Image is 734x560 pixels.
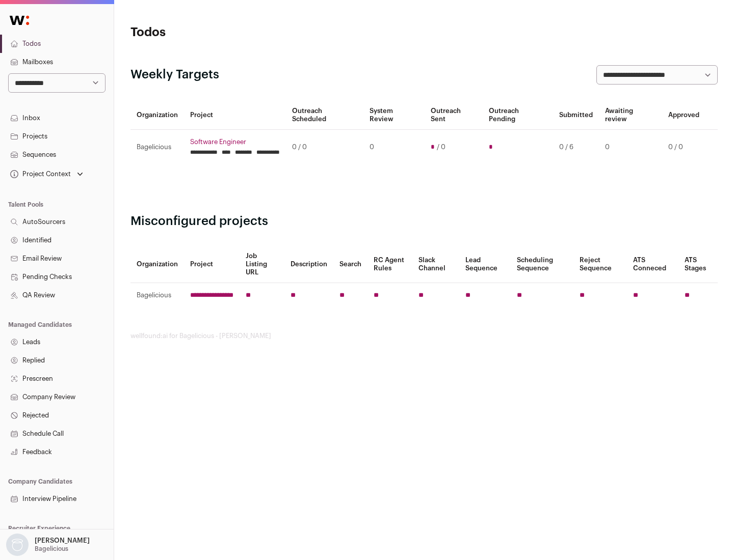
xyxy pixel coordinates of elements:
[662,101,705,130] th: Approved
[130,213,718,230] h2: Misconfigured projects
[6,534,29,556] img: nopic.png
[4,10,35,31] img: Wellfound
[240,246,284,283] th: Job Listing URL
[130,67,219,83] h2: Weekly Targets
[483,101,553,130] th: Outreach Pending
[368,246,412,283] th: RC Agent Rules
[599,130,662,165] td: 0
[511,246,573,283] th: Scheduling Sequence
[662,130,705,165] td: 0 / 0
[8,167,85,181] button: Open dropdown
[4,534,92,556] button: Open dropdown
[437,143,445,151] span: / 0
[459,246,511,283] th: Lead Sequence
[284,246,333,283] th: Description
[130,332,718,340] footer: wellfound:ai for Bagelicious - [PERSON_NAME]
[553,101,599,130] th: Submitted
[573,246,627,283] th: Reject Sequence
[333,246,368,283] th: Search
[599,101,662,130] th: Awaiting review
[184,101,286,130] th: Project
[130,246,184,283] th: Organization
[8,170,71,178] div: Project Context
[184,246,240,283] th: Project
[363,101,424,130] th: System Review
[363,130,424,165] td: 0
[286,130,363,165] td: 0 / 0
[130,283,184,308] td: Bagelicious
[425,101,483,130] th: Outreach Sent
[678,246,718,283] th: ATS Stages
[190,138,280,146] a: Software Engineer
[286,101,363,130] th: Outreach Scheduled
[130,101,184,130] th: Organization
[627,246,678,283] th: ATS Conneced
[553,130,599,165] td: 0 / 6
[35,537,90,545] p: [PERSON_NAME]
[35,545,68,553] p: Bagelicious
[130,130,184,165] td: Bagelicious
[412,246,459,283] th: Slack Channel
[130,24,326,41] h1: Todos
